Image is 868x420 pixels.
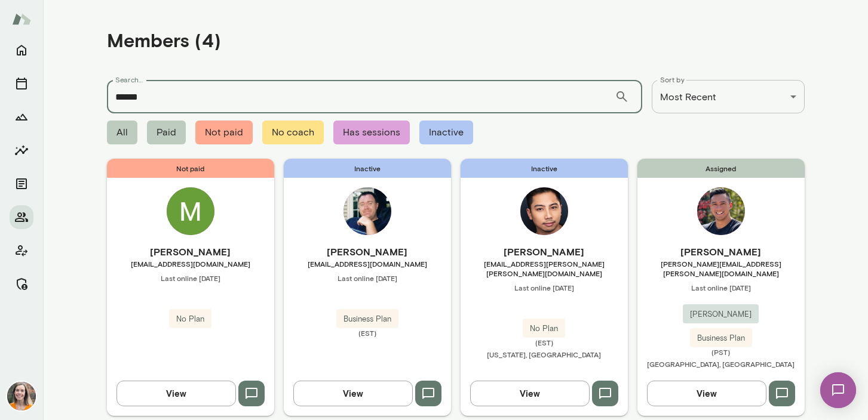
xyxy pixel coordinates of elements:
[470,381,590,406] button: View
[10,239,33,262] button: Client app
[12,8,31,30] img: Mento
[461,245,628,259] h6: [PERSON_NAME]
[343,187,391,235] img: Mark Greeley
[637,283,805,292] span: Last online [DATE]
[683,308,759,320] span: [PERSON_NAME]
[333,121,410,144] span: Has sessions
[10,138,33,162] button: Insights
[647,360,795,368] span: [GEOGRAPHIC_DATA], [GEOGRAPHIC_DATA]
[697,187,745,235] img: Mark Guzman
[10,272,33,296] button: Manage
[284,328,451,338] span: (EST)
[637,159,805,178] span: Assigned
[195,121,253,144] span: Not paid
[690,332,752,344] span: Business Plan
[107,159,274,178] span: Not paid
[487,350,601,359] span: [US_STATE], [GEOGRAPHIC_DATA]
[147,121,186,144] span: Paid
[107,245,274,259] h6: [PERSON_NAME]
[107,29,221,51] h4: Members (4)
[461,338,628,347] span: (EST)
[115,75,143,85] label: Search...
[10,205,33,229] button: Members
[652,80,805,113] div: Most Recent
[107,121,137,144] span: All
[419,121,473,144] span: Inactive
[107,273,274,283] span: Last online [DATE]
[293,381,413,406] button: View
[461,259,628,278] span: [EMAIL_ADDRESS][PERSON_NAME][PERSON_NAME][DOMAIN_NAME]
[647,381,766,406] button: View
[7,382,36,410] img: Carrie Kelly
[523,323,565,335] span: No Plan
[637,245,805,259] h6: [PERSON_NAME]
[167,187,214,235] img: Mark Guzman
[116,381,236,406] button: View
[107,259,274,268] span: [EMAIL_ADDRESS][DOMAIN_NAME]
[284,273,451,283] span: Last online [DATE]
[637,347,805,357] span: (PST)
[262,121,324,144] span: No coach
[284,245,451,259] h6: [PERSON_NAME]
[660,75,685,85] label: Sort by
[10,38,33,62] button: Home
[284,159,451,178] span: Inactive
[461,283,628,292] span: Last online [DATE]
[10,172,33,196] button: Documents
[637,259,805,278] span: [PERSON_NAME][EMAIL_ADDRESS][PERSON_NAME][DOMAIN_NAME]
[336,313,398,325] span: Business Plan
[10,72,33,95] button: Sessions
[10,105,33,129] button: Growth Plan
[284,259,451,268] span: [EMAIL_ADDRESS][DOMAIN_NAME]
[520,187,568,235] img: Mark Garner
[461,159,628,178] span: Inactive
[169,313,211,325] span: No Plan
